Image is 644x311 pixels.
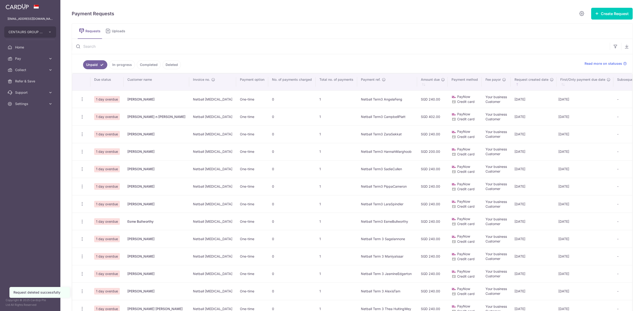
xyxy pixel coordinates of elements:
th: First/Only payment due date : activate to sort column ascending [556,73,613,90]
span: 1 day overdue [94,183,120,190]
td: One-time [236,108,268,125]
span: PayNow [457,165,470,169]
span: 1 day overdue [94,131,120,137]
td: 0 [268,213,316,230]
td: One-time [236,125,268,143]
span: Amount due [421,77,440,82]
td: SGD 240.00 [417,265,448,283]
td: One-time [236,160,268,178]
td: [DATE] [511,90,556,108]
span: Support [15,90,46,95]
img: paynow-md-4fe65508ce96feda548756c5ee0e473c78d4820b8ea51387c6e4ad89e58a5e61.png [452,217,456,222]
span: PayNow [457,234,470,238]
td: Netball [MEDICAL_DATA] [189,265,236,283]
span: Read more on statuses [585,61,622,66]
span: Credit card [457,257,475,261]
td: [PERSON_NAME] [124,178,189,195]
span: Your business [485,112,507,116]
a: Unpaid [83,60,107,69]
img: paynow-md-4fe65508ce96feda548756c5ee0e473c78d4820b8ea51387c6e4ad89e58a5e61.png [452,182,456,187]
td: Netball Term3 HannahMarghoob [357,143,417,160]
td: SGD 240.00 [417,230,448,247]
a: Deleted [163,60,181,69]
td: [DATE] [511,195,556,213]
td: [PERSON_NAME] n [PERSON_NAME] [124,108,189,125]
span: Your business [485,200,507,204]
td: Netball Term 3 SageIannone [357,230,417,247]
span: Total no. of payments [319,77,353,82]
span: Credit card [457,152,475,156]
span: Collect [15,68,46,72]
td: [DATE] [556,265,613,283]
td: 1 [316,248,357,265]
td: [DATE] [556,143,613,160]
th: Due status [90,73,124,90]
span: PayNow [457,269,470,273]
a: Completed [137,60,161,69]
td: SGD 240.00 [417,125,448,143]
td: 0 [268,90,316,108]
td: One-time [236,283,268,300]
td: [PERSON_NAME] [124,283,189,300]
td: 1 [316,90,357,108]
span: Credit card [457,170,475,174]
td: One-time [236,195,268,213]
td: [DATE] [511,125,556,143]
span: Request created date [514,77,548,82]
td: One-time [236,265,268,283]
span: 1 day overdue [94,96,120,103]
th: No. of payments charged [268,73,316,90]
td: [DATE] [556,213,613,230]
h5: Payment Requests [72,10,114,17]
td: [DATE] [511,178,556,195]
td: Netball [MEDICAL_DATA] [189,143,236,160]
td: [DATE] [556,283,613,300]
span: Customer [485,204,500,208]
td: Netball Term 3 JasmineEdgerton [357,265,417,283]
td: SGD 240.00 [417,90,448,108]
td: [DATE] [556,90,613,108]
td: [DATE] [511,248,556,265]
span: Your business [485,165,507,169]
img: paynow-md-4fe65508ce96feda548756c5ee0e473c78d4820b8ea51387c6e4ad89e58a5e61.png [452,304,456,309]
img: paynow-md-4fe65508ce96feda548756c5ee0e473c78d4820b8ea51387c6e4ad89e58a5e61.png [452,112,456,117]
span: Your business [485,217,507,221]
td: 0 [268,160,316,178]
span: Credit card [457,239,475,243]
img: paynow-md-4fe65508ce96feda548756c5ee0e473c78d4820b8ea51387c6e4ad89e58a5e61.png [452,269,456,274]
td: 1 [316,283,357,300]
td: [DATE] [511,108,556,125]
td: 1 [316,265,357,283]
span: PayNow [457,252,470,256]
span: Customer [485,239,500,243]
td: Netball [MEDICAL_DATA] [189,125,236,143]
span: 1 day overdue [94,218,120,225]
td: Netball Term 3 ManiyaIssar [357,248,417,265]
td: [DATE] [511,265,556,283]
span: PayNow [457,182,470,186]
span: Credit card [457,117,475,121]
span: CENTAURS GROUP PRIVATE LIMITED [8,30,43,34]
span: 1 day overdue [94,253,120,260]
td: Esme Bullworthy [124,213,189,230]
span: Credit card [457,100,475,104]
a: Requests [78,24,102,39]
span: Invoice no. [193,77,210,82]
input: Search [72,39,610,54]
span: PayNow [457,199,470,203]
span: Credit card [457,292,475,296]
td: [DATE] [556,125,613,143]
td: One-time [236,248,268,265]
td: SGD 240.00 [417,283,448,300]
td: 1 [316,178,357,195]
td: [DATE] [511,230,556,247]
td: One-time [236,213,268,230]
td: Netball Term3 SadieCullen [357,160,417,178]
td: 0 [268,265,316,283]
img: CardUp [6,4,29,9]
td: Netball [MEDICAL_DATA] [189,230,236,247]
td: Netball [MEDICAL_DATA] [189,178,236,195]
span: Your business [485,234,507,238]
td: [DATE] [556,160,613,178]
span: Customer [485,117,500,121]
